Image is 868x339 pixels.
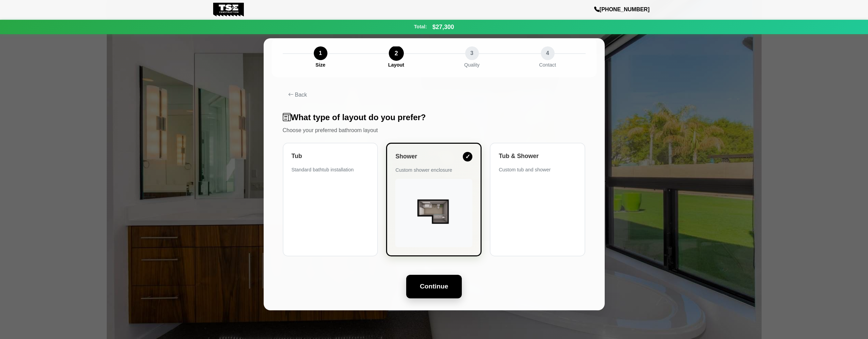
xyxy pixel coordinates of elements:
[406,275,462,298] button: Continue
[541,46,555,60] div: 4
[589,3,655,16] a: [PHONE_NUMBER]
[395,167,472,173] div: Custom shower enclosure
[213,3,244,16] img: Tse Construction
[292,152,369,160] div: Tub
[389,46,404,61] div: 2
[292,166,369,173] div: Standard bathtub installation
[464,61,480,69] div: Quality
[539,61,556,69] div: Contact
[395,152,472,161] div: Shower
[283,88,586,102] button: Back
[499,152,576,160] div: Tub & Shower
[283,113,586,123] h3: What type of layout do you prefer?
[465,46,479,60] div: 3
[432,23,454,31] span: $27,300
[283,126,586,135] p: Choose your preferred bathroom layout
[499,166,576,173] div: Custom tub and shower
[315,61,325,69] div: Size
[414,23,427,31] span: Total:
[395,191,472,235] img: Shower Layout
[388,61,404,69] div: Layout
[314,46,327,60] div: 1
